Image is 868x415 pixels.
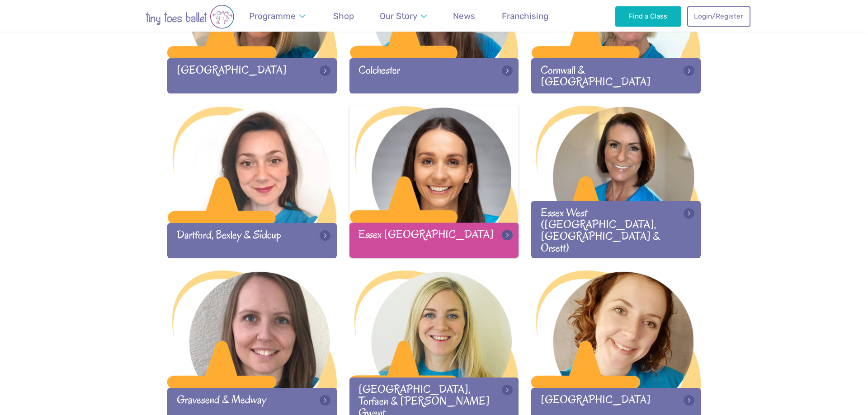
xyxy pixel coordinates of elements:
span: Shop [333,11,354,21]
a: Login/Register [687,6,750,26]
a: News [449,5,480,27]
div: Essex [GEOGRAPHIC_DATA] [349,223,519,257]
div: Dartford, Bexley & Sidcup [167,223,337,258]
div: [GEOGRAPHIC_DATA] [167,58,337,93]
img: tiny toes ballet [118,5,262,29]
span: Our Story [380,11,417,21]
span: Programme [249,11,296,21]
div: Cornwall & [GEOGRAPHIC_DATA] [531,58,701,93]
a: Shop [329,5,358,27]
div: Essex West ([GEOGRAPHIC_DATA], [GEOGRAPHIC_DATA] & Orsett) [531,201,701,258]
div: Colchester [349,58,519,93]
a: Our Story [376,5,431,27]
a: Franchising [497,5,552,27]
a: Essex [GEOGRAPHIC_DATA] [349,105,519,257]
span: News [453,11,475,21]
a: Programme [245,5,309,27]
a: Find a Class [615,6,682,26]
a: Essex West ([GEOGRAPHIC_DATA], [GEOGRAPHIC_DATA] & Orsett) [531,106,701,258]
a: Dartford, Bexley & Sidcup [167,106,337,258]
span: Franchising [502,11,548,21]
